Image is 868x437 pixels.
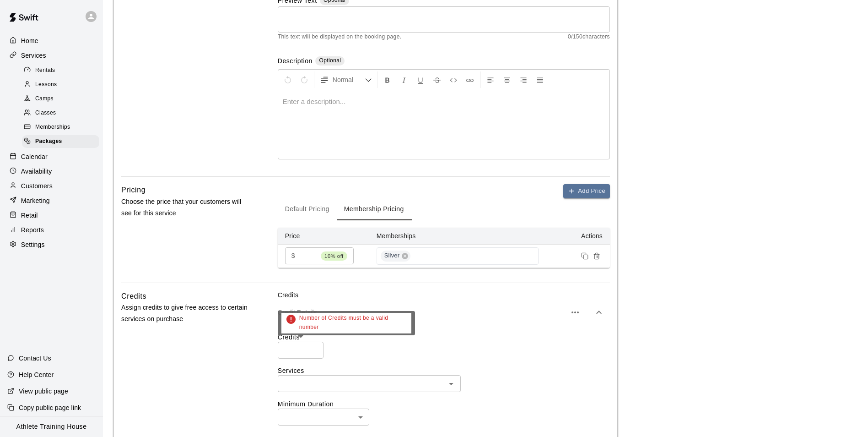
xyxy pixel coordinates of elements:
button: Formatting Options [316,71,376,88]
p: Calendar [21,152,48,161]
span: Packages [35,137,62,146]
p: Contact Us [19,354,51,363]
button: Undo [280,71,296,88]
div: Classes [22,107,99,120]
a: Customers [7,179,96,193]
span: Optional [319,57,341,64]
p: Choose the price that your customers will see for this service [121,196,248,219]
button: Justify Align [532,71,548,88]
p: $ [291,251,295,261]
button: Redo [297,71,312,88]
button: Format Strikethrough [429,71,445,88]
a: Calendar [7,150,96,164]
button: Add Price [563,184,610,198]
p: Athlete Training House [16,422,87,432]
button: Duplicate price [579,250,591,262]
p: Home [21,36,38,45]
p: Help Center [19,370,54,379]
p: Customers [21,181,53,191]
div: Camps [22,93,99,105]
label: Credits [278,333,610,342]
span: Number of Credits must be a valid number [299,314,408,332]
th: Memberships [369,228,546,245]
a: Services [7,49,96,62]
p: Availability [21,167,52,176]
h6: Credits [121,290,146,302]
button: Insert Link [462,71,478,88]
button: Remove price [591,250,603,262]
h6: Pricing [121,184,146,196]
p: Services [21,51,46,60]
button: Format Italics [396,71,412,88]
span: Classes [35,109,56,118]
p: View public page [19,387,68,396]
span: Lessons [35,80,57,89]
div: Memberships [22,121,99,134]
span: Rentals [35,66,55,75]
th: Actions [546,228,610,245]
button: Left Align [483,71,498,88]
button: Insert Code [446,71,461,88]
span: Camps [35,94,54,104]
button: Default Pricing [278,198,337,220]
label: Services [278,366,610,375]
button: Open [445,377,458,390]
label: Minimum Duration [278,399,610,409]
span: Memberships [35,123,70,132]
button: Format Bold [380,71,395,88]
p: Reports [21,225,44,235]
a: Settings [7,238,96,251]
span: 0 / 150 characters [568,33,610,42]
p: Credit Details [278,308,566,317]
span: Silver [381,251,403,260]
a: Rentals [22,63,103,77]
p: Retail [21,211,38,220]
div: Silver [381,251,410,262]
p: Marketing [21,196,50,205]
label: Description [278,56,313,67]
span: Normal [333,75,365,84]
button: Membership Pricing [337,198,411,220]
a: Home [7,34,96,48]
p: Settings [21,240,45,249]
div: Lessons [22,78,99,91]
a: Lessons [22,77,103,92]
a: Camps [22,92,103,106]
a: Reports [7,223,96,237]
a: Packages [22,135,103,149]
button: Format Underline [413,71,428,88]
p: Copy public page link [19,403,81,412]
a: Classes [22,106,103,120]
div: Rentals [22,64,99,77]
a: Marketing [7,194,96,208]
a: Memberships [22,120,103,135]
div: Packages [22,135,99,148]
div: Credit Details [278,300,610,325]
span: 10% off [321,251,347,261]
button: Right Align [516,71,531,88]
a: Availability [7,164,96,178]
a: Retail [7,208,96,222]
button: Center Align [499,71,515,88]
th: Price [278,228,369,245]
p: Credits [278,290,610,300]
span: This text will be displayed on the booking page. [278,33,402,42]
p: Assign credits to give free access to certain services on purchase [121,302,248,325]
